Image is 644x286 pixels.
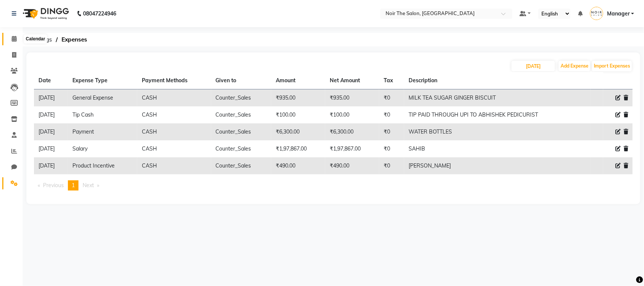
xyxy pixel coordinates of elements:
button: Import Expenses [592,61,632,71]
td: Salary [68,140,137,157]
td: ₹100.00 [325,106,379,123]
td: Payment [68,123,137,140]
th: Tax [379,72,404,89]
th: Given to [211,72,271,89]
td: ₹490.00 [271,157,325,174]
td: ₹0 [379,106,404,123]
b: 08047224946 [83,3,116,24]
td: General Expense [68,89,137,107]
img: Manager [590,7,603,20]
td: ₹1,97,867.00 [325,140,379,157]
td: Counter_Sales [211,157,271,174]
input: PLACEHOLDER.DATE [512,61,555,71]
td: Tip Cash [68,106,137,123]
td: ₹0 [379,123,404,140]
span: Expenses [58,33,91,46]
th: Payment Methods [137,72,211,89]
td: ₹0 [379,89,404,107]
td: ₹490.00 [325,157,379,174]
th: Expense Type [68,72,137,89]
td: ₹0 [379,140,404,157]
td: WATER BOTTLES [404,123,591,140]
div: Calendar [24,35,47,44]
td: Counter_Sales [211,140,271,157]
td: Product Incentive [68,157,137,174]
td: ₹1,97,867.00 [271,140,325,157]
td: CASH [137,106,211,123]
span: Previous [43,182,64,189]
nav: Pagination [34,180,633,191]
td: CASH [137,140,211,157]
td: Counter_Sales [211,106,271,123]
button: Add Expense [559,61,590,71]
td: ₹0 [379,157,404,174]
span: Next [83,182,94,189]
td: [DATE] [34,123,68,140]
td: Counter_Sales [211,123,271,140]
th: Date [34,72,68,89]
td: SAHIB [404,140,591,157]
td: CASH [137,89,211,107]
img: logo [19,3,71,24]
td: [PERSON_NAME] [404,157,591,174]
td: Counter_Sales [211,89,271,107]
td: CASH [137,157,211,174]
th: Amount [271,72,325,89]
td: [DATE] [34,106,68,123]
td: ₹100.00 [271,106,325,123]
td: [DATE] [34,89,68,107]
td: ₹6,300.00 [325,123,379,140]
td: MILK TEA SUGAR GINGER BISCUIT [404,89,591,107]
td: [DATE] [34,140,68,157]
span: 1 [72,182,75,189]
td: CASH [137,123,211,140]
td: ₹6,300.00 [271,123,325,140]
th: Description [404,72,591,89]
th: Net Amount [325,72,379,89]
td: TIP PAID THROUGH UPI TO ABHISHEK PEDICURIST [404,106,591,123]
td: ₹935.00 [271,89,325,107]
span: Manager [607,10,630,18]
td: [DATE] [34,157,68,174]
td: ₹935.00 [325,89,379,107]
